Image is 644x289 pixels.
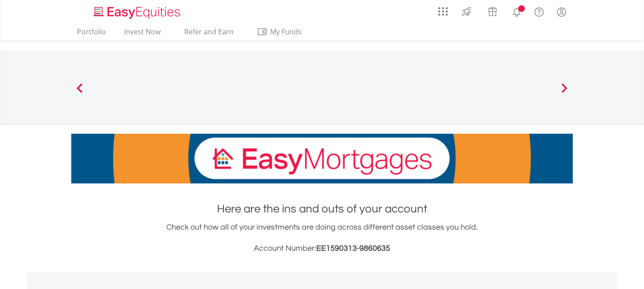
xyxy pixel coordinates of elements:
[92,5,184,20] img: EasyEquities_Logo.png
[505,2,528,20] a: Notifications
[528,2,550,20] a: FAQ's and Support
[90,2,184,20] a: Home page
[71,242,573,255] h3: Account Number:
[71,201,573,217] h1: Here are the ins and outs of your account
[479,2,505,18] a: Vouchers
[485,4,500,18] img: vouchers-v2.svg
[121,27,164,41] a: Invest Now
[432,2,454,16] a: AppsGrid
[71,134,573,183] img: EasyMortage Promotion Banner
[184,27,234,37] span: Refer and Earn
[438,7,448,16] img: grid-menu-icon.svg
[316,244,390,252] span: EE1590313-9860635
[73,27,110,41] a: Portfolio
[175,27,242,41] a: Refer and Earn
[257,26,315,37] span: My Funds
[459,4,474,18] img: thrive-v2.svg
[550,2,573,22] a: My Profile
[71,221,573,255] div: Check out how all of your investments are doing across different asset classes you hold.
